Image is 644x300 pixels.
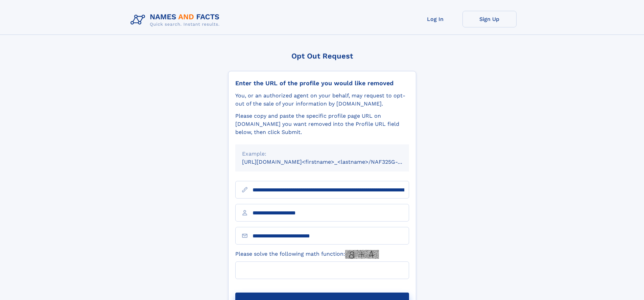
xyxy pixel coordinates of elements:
a: Sign Up [462,11,517,27]
div: Please copy and paste the specific profile page URL on [DOMAIN_NAME] you want removed into the Pr... [235,112,409,136]
div: You, or an authorized agent on your behalf, may request to opt-out of the sale of your informatio... [235,92,409,108]
a: Log In [408,11,462,27]
div: Example: [242,150,402,158]
label: Please solve the following math function: [235,250,379,259]
small: [URL][DOMAIN_NAME]<firstname>_<lastname>/NAF325G-xxxxxxxx [242,159,422,165]
div: Opt Out Request [228,52,416,60]
div: Enter the URL of the profile you would like removed [235,79,409,87]
img: Logo Names and Facts [128,11,225,29]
